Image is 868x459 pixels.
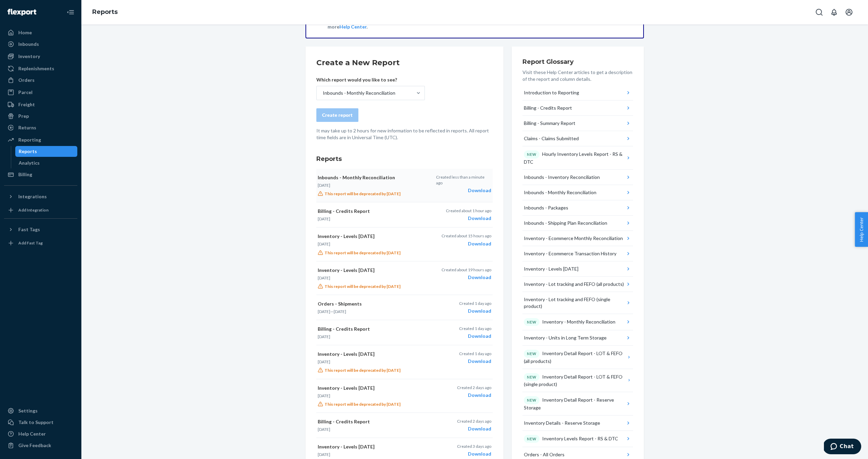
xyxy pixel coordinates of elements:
button: Inventory - Ecommerce Monthly Reconciliation [522,231,633,246]
div: Inventory Details - Reserve Storage [524,420,600,426]
button: Inventory - Lot tracking and FEFO (all products) [522,277,633,292]
a: Home [4,27,77,38]
time: [DATE] [318,427,330,432]
p: NEW [527,398,536,403]
button: Billing - Credits Report[DATE]Created about 1 hour agoDownload [316,202,493,227]
a: Returns [4,122,77,133]
a: Inventory [4,51,77,62]
h2: Create a New Report [316,57,493,68]
button: Inventory - Levels [DATE][DATE]This report will be deprecated by [DATE]Created about 15 hours ago... [316,227,493,261]
div: Settings [18,407,38,414]
h2: Column Descriptions [10,145,153,158]
a: Orders [4,75,77,86]
p: Created 1 day ago [459,326,491,331]
div: Orders [18,77,35,84]
button: Open notifications [827,5,841,19]
p: This report is a sum up of the 'Inbounds - Shipping Plan Reconciliation Report'. Every row repres... [10,106,153,135]
button: Inbounds - Shipping Plan Reconciliation [522,216,633,231]
time: [DATE] [318,216,330,221]
p: Inventory - Levels [DATE] [318,267,432,274]
a: Help Center [4,428,77,439]
p: Which report would you like to see? [316,76,425,83]
div: Integrations [18,193,47,200]
p: It may take up to 2 hours for new information to be reflected in reports. All report time fields ... [316,127,493,141]
p: Inbounds - Monthly Reconciliation [318,174,432,181]
p: Inventory - Levels [DATE] [318,443,432,450]
button: Integrations [4,191,77,202]
button: Inventory - Lot tracking and FEFO (single product) [522,292,633,314]
button: Billing - Credits Report [522,100,633,116]
div: Inbounds - Packages [524,204,568,211]
button: Introduction to Reporting [522,85,633,100]
span: Help Center [855,212,868,247]
p: This report will be deprecated by [DATE] [318,191,432,197]
div: Analytics [19,160,40,166]
a: Parcel [4,87,77,98]
button: Inventory - Units in Long Term Storage [522,330,633,346]
button: Create report [316,108,358,122]
em: DSKU [14,185,28,192]
div: Inbounds [18,41,39,48]
strong: Description [76,171,107,179]
div: Introduction to Reporting [524,89,579,96]
time: [DATE] [334,309,346,314]
a: Add Fast Tag [4,238,77,249]
td: The seller's unique identifier for the SKU in the shipment [73,203,152,232]
a: Talk to Support [4,417,77,428]
div: Reporting [18,136,41,143]
a: Replenishments [4,63,77,74]
a: Help Center [339,24,367,30]
button: Inventory Details - Reserve Storage [522,416,633,431]
div: Billing [18,171,32,178]
p: Orders - Shipments [318,300,432,307]
div: Give Feedback [18,442,51,449]
p: Billing - Credits Report [318,326,432,332]
a: Prep [4,111,77,122]
button: Inventory - Levels [DATE][DATE]This report will be deprecated by [DATE]Created 2 days agoDownload [316,379,493,413]
div: Replenishments [18,65,54,72]
a: Reports [15,146,78,157]
p: This report will be deprecated by [DATE] [318,401,432,407]
p: Billing - Credits Report [318,418,432,425]
ol: breadcrumbs [87,2,123,22]
div: Inventory - Ecommerce Monthly Reconciliation [524,235,623,242]
button: Open Search Box [812,5,826,19]
time: [DATE] [318,241,330,246]
a: Inbounds [4,39,77,50]
div: Add Integration [18,207,48,213]
time: [DATE] [318,452,330,457]
div: Talk to Support [18,419,54,426]
div: Reports [19,148,37,155]
time: [DATE] [318,275,330,280]
div: Inventory - Units in Long Term Storage [524,334,607,341]
img: Flexport logo [7,9,36,16]
button: Inventory - Ecommerce Transaction History [522,246,633,261]
div: Inventory Detail Report - LOT & FEFO (all products) [524,350,626,365]
em: Expected [14,235,37,242]
p: NEW [527,374,536,380]
div: Download [457,425,491,432]
div: Inventory - Lot tracking and FEFO (all products) [524,281,624,288]
div: Fast Tags [18,226,40,233]
div: Help Center [18,430,46,437]
button: Billing - Credits Report[DATE]Created 1 day agoDownload [316,320,493,345]
p: Inventory - Levels [DATE] [318,385,432,391]
button: NEWInventory Detail Report - Reserve Storage [522,392,633,416]
div: Inbounds - Shipping Plan Reconciliation [524,220,607,226]
time: [DATE] [318,309,330,314]
button: Give Feedback [4,440,77,451]
div: Inventory Levels Report - RS & DTC [524,435,618,443]
p: Created about 19 hours ago [441,267,491,273]
a: Settings [4,405,77,416]
p: Inventory - Levels [DATE] [318,351,432,357]
p: Created 1 day ago [459,300,491,306]
a: Reporting [4,134,77,145]
p: NEW [527,351,536,356]
button: NEWInventory - Monthly Reconciliation [522,314,633,331]
a: Analytics [15,158,78,168]
button: Inbounds - Monthly Reconciliation[DATE]This report will be deprecated by [DATE]Created less than ... [316,169,493,202]
div: Parcel [18,89,33,96]
div: Inventory Detail Report - Reserve Storage [524,396,625,411]
a: Add Integration [4,205,77,216]
p: This report will be deprecated by [DATE] [318,250,432,256]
